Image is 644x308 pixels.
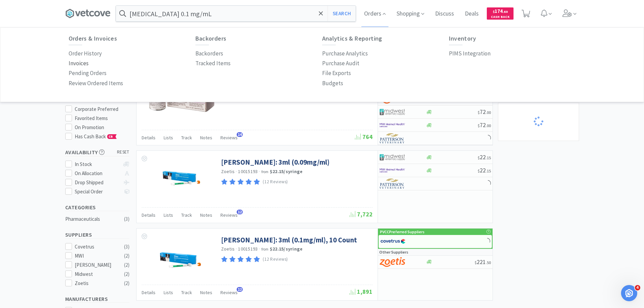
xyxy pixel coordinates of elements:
div: MWI [75,252,117,260]
strong: $22.15 / syringe [270,168,303,174]
span: · [236,246,237,252]
div: Favorited Items [75,114,129,122]
p: (12 Reviews) [263,179,288,186]
p: Purchase Analytics [322,49,368,58]
span: Cash Back [491,15,509,20]
span: $ [493,9,495,14]
div: Covetrus [75,243,117,251]
div: Pharmaceuticals [65,215,120,223]
a: Backorders [195,49,223,58]
span: Lists [164,212,173,218]
span: · [236,168,237,174]
h6: Inventory [449,35,576,42]
img: a673e5ab4e5e497494167fe422e9a3ab.png [380,257,405,267]
img: 4dd14cff54a648ac9e977f0c5da9bc2e_5.png [380,107,405,117]
span: Details [142,289,156,295]
div: Corporate Preferred [75,105,129,113]
a: Deals [462,11,481,17]
a: Discuss [432,11,457,17]
div: Drop Shipped [75,179,120,187]
span: 72 [478,121,491,129]
span: Has Cash Back [75,133,117,140]
a: PIMS Integration [449,49,491,58]
span: 10015193 [238,168,258,174]
div: ( 2 ) [124,252,129,260]
span: Track [181,212,192,218]
a: Purchase Audit [322,58,359,68]
img: a08a3d7206ce4c74afd2c01b4f37673e_526826.png [159,235,202,279]
a: Invoices [69,58,89,68]
img: f6b2451649754179b5b4e0c70c3f7cb0_2.png [380,165,405,175]
p: Review Ordered Items [69,79,123,88]
span: 72 [478,95,491,102]
span: 764 [355,133,373,141]
h5: Suppliers [65,231,129,239]
a: Budgets [322,78,343,88]
a: Zoetis [221,246,235,252]
a: Order History [69,49,102,58]
a: $174.60Cash Back [487,4,514,23]
p: (12 Reviews) [263,256,288,263]
span: 14 [237,132,243,137]
img: 4dd14cff54a648ac9e977f0c5da9bc2e_5.png [380,152,405,162]
span: 221 [475,258,491,266]
div: ( 3 ) [124,243,129,251]
span: 12 [237,210,243,214]
h6: Backorders [195,35,322,42]
iframe: Intercom live chat [621,285,637,301]
span: Notes [200,212,212,218]
span: $ [478,168,480,173]
span: 22 [478,153,491,161]
span: 12 [237,287,243,292]
span: . 00 [486,123,491,128]
img: f5e969b455434c6296c6d81ef179fa71_3.png [380,133,405,143]
a: Zoetis [221,168,235,174]
span: 4 [635,285,640,290]
span: . 60 [503,9,508,14]
h5: Availability [65,148,129,156]
span: Lists [164,135,173,141]
img: f6b2451649754179b5b4e0c70c3f7cb0_2.png [380,120,405,130]
button: Search [328,6,356,21]
a: Tracked Items [195,58,231,68]
a: [PERSON_NAME]: 3ml (0.1mg/ml), 10 Count [221,235,357,244]
h6: Orders & Invoices [69,35,195,42]
p: Budgets [322,79,343,88]
p: Pending Orders [69,69,106,78]
p: Invoices [69,59,89,68]
span: Reviews [220,289,238,295]
span: 174 [493,8,508,14]
p: Other Suppliers [379,249,408,255]
p: Purchase Audit [322,59,359,68]
span: Track [181,135,192,141]
span: $ [478,110,480,115]
h5: Manufacturers [65,295,129,303]
div: ( 2 ) [124,279,129,287]
div: On Allocation [75,169,120,177]
p: Tracked Items [195,59,231,68]
div: ( 2 ) [124,261,129,269]
span: CB [108,135,114,139]
span: $ [478,123,480,128]
a: File Exports [322,68,351,78]
p: PVCC Preferred Suppliers [380,229,425,235]
span: $ [475,260,477,265]
p: File Exports [322,69,351,78]
div: ( 2 ) [124,270,129,278]
span: . 15 [486,168,491,173]
span: $ [478,155,480,160]
div: Zoetis [75,279,117,287]
span: Details [142,135,156,141]
p: PIMS Integration [449,49,491,58]
span: . 15 [486,155,491,160]
span: Lists [164,289,173,295]
a: Purchase Analytics [322,49,368,58]
a: Pending Orders [69,68,106,78]
span: . 00 [486,110,491,115]
span: 1,891 [350,288,373,295]
a: [PERSON_NAME]: 3ml (0.09mg/ml) [221,158,330,167]
span: Notes [200,135,212,141]
div: Special Order [75,188,120,196]
span: Reviews [220,212,238,218]
img: 7cff6d751d394041879c20d19fe2b5e8_526824.jpeg [159,158,202,202]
